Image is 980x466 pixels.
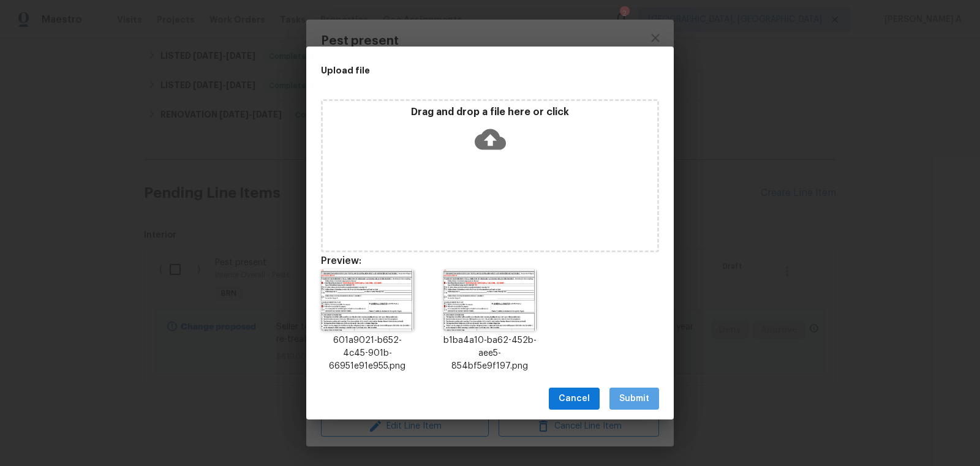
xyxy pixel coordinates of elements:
[443,269,537,331] img: QRPfc07bnHnuqETvP06dP1nvPIBw4aGPZtv1S83epjdRw4cKDmOXfu3CCW3uNdc8sDiQAIw2ronFMPduXTdOuttyrDLVbh40U...
[321,269,414,331] img: QRPfc07bnHnuqETvP06dP1nvPIBw4aGPZtv1S83epjdRw4cKDmOXfu3CCW3uNdc8sDiQAIw2ronFMPduXTdOuttyrDLVbh40U...
[321,334,414,373] p: 601a9021-b652-4c45-901b-66951e91e955.png
[609,388,659,410] button: Submit
[443,334,537,373] p: b1ba4a10-ba62-452b-aee5-854bf5e9f197.png
[549,388,600,410] button: Cancel
[321,64,604,77] h2: Upload file
[323,106,657,119] p: Drag and drop a file here or click
[619,391,649,407] span: Submit
[559,391,590,407] span: Cancel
